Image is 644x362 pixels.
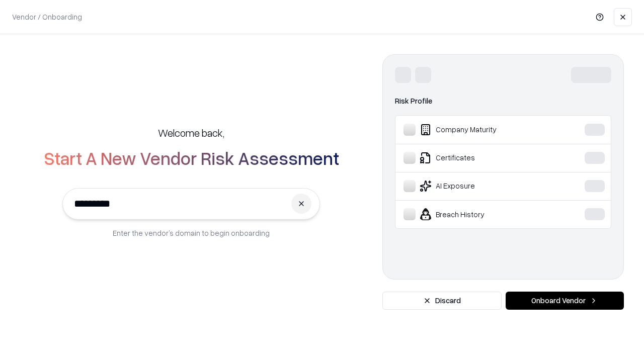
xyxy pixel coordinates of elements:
div: Company Maturity [404,124,554,136]
div: Risk Profile [395,95,611,107]
div: Breach History [404,208,554,220]
p: Vendor / Onboarding [12,12,82,22]
p: Enter the vendor’s domain to begin onboarding [113,228,270,238]
button: Discard [382,292,502,310]
div: Certificates [404,152,554,164]
h5: Welcome back, [158,126,224,140]
div: AI Exposure [404,180,554,192]
button: Onboard Vendor [506,292,624,310]
h2: Start A New Vendor Risk Assessment [44,148,339,168]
